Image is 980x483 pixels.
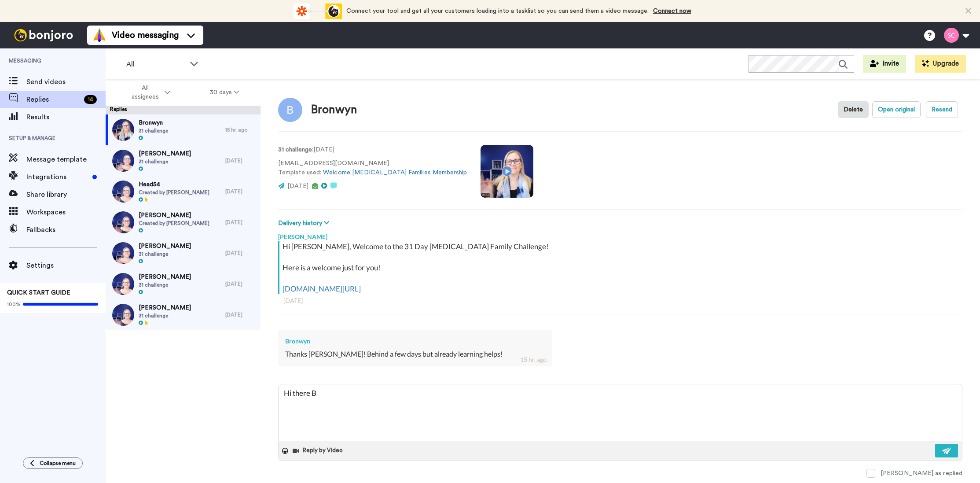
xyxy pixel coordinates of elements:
span: Share library [26,189,106,200]
a: [PERSON_NAME]31 challenge[DATE] [106,145,261,176]
span: 31 challenge [139,127,168,134]
div: Replies [106,106,261,114]
span: QUICK START GUIDE [7,290,70,296]
a: [PERSON_NAME]31 challenge[DATE] [106,299,261,330]
div: Hi [PERSON_NAME], Welcome to the 31 Day [MEDICAL_DATA] Family Challenge! Here is a welcome just f... [283,241,960,294]
div: Bronwyn [285,337,545,346]
div: [DATE] [225,157,256,164]
img: 14e50240-0749-4014-b0cb-2a30016a832f-thumb.jpg [112,304,134,326]
div: [DATE] [225,311,256,318]
span: 31 challenge [139,251,191,258]
img: 3900969a-d055-4dff-a80d-0c7e7e175917-thumb.jpg [112,273,134,295]
span: [DATE] [287,183,308,189]
button: Invite [863,55,906,73]
div: 14 [84,95,97,104]
img: send-white.svg [942,447,952,454]
div: [PERSON_NAME] [278,228,962,241]
span: [PERSON_NAME] [139,273,191,281]
span: [PERSON_NAME] [139,149,191,158]
span: Workspaces [26,207,106,218]
span: 31 challenge [139,281,191,288]
a: Welcome [MEDICAL_DATA] Families Membership [323,170,467,176]
img: vm-color.svg [92,28,106,42]
button: Reply by Video [292,444,345,457]
span: Bronwyn [139,118,168,127]
p: : [DATE] [278,145,467,155]
img: dac2b945-e15e-4e34-8860-b8ba4cc972f4-thumb.jpg [112,211,134,233]
span: All assignees [127,84,163,101]
img: ff1317af-7b42-47fb-a4a1-3d14ed2c6bc0-thumb.jpg [112,181,134,203]
a: [PERSON_NAME]Created by [PERSON_NAME][DATE] [106,207,261,238]
span: Collapse menu [40,460,76,467]
div: animation [294,4,342,19]
div: Thanks [PERSON_NAME]! Behind a few days but already learning helps! [285,349,545,359]
button: Upgrade [915,55,966,73]
div: [DATE] [283,296,957,305]
button: Resend [926,101,958,118]
div: 15 hr. ago [520,355,547,364]
div: [PERSON_NAME] as replied [881,469,962,478]
button: 30 days [190,85,259,100]
span: Fallbacks [26,225,106,235]
span: Message template [26,154,106,165]
a: Connect now [653,8,691,14]
span: Replies [26,94,81,105]
button: Delete [838,101,869,118]
a: Head54Created by [PERSON_NAME][DATE] [106,176,261,207]
span: Created by [PERSON_NAME] [139,189,209,196]
div: Bronwyn [311,103,357,116]
span: Video messaging [112,29,179,41]
span: 100% [7,301,21,308]
span: 31 challenge [139,312,191,319]
span: [PERSON_NAME] [139,211,209,220]
span: Integrations [26,172,89,182]
div: [DATE] [225,219,256,226]
img: Image of Bronwyn [278,98,302,122]
img: 4b9a5bd8-0465-4cc0-b297-e3c54a259126-thumb.jpg [112,150,134,172]
span: Send videos [26,77,106,87]
span: 31 challenge [139,158,191,165]
a: Bronwyn31 challenge15 hr. ago [106,114,261,145]
span: Connect your tool and get all your customers loading into a tasklist so you can send them a video... [346,8,649,14]
button: Delivery history [278,218,332,228]
a: [PERSON_NAME]31 challenge[DATE] [106,238,261,269]
span: Results [26,112,106,122]
img: 3e3730bd-7e69-4e03-8b7e-c050c91f8fac-thumb.jpg [112,242,134,264]
strong: 31 challenge [278,147,312,153]
span: Head54 [139,180,209,189]
span: [PERSON_NAME] [139,242,191,251]
span: All [126,59,185,70]
div: [DATE] [225,250,256,257]
textarea: Hi there [279,384,962,441]
p: [EMAIL_ADDRESS][DOMAIN_NAME] Template used: [278,159,467,177]
div: 15 hr. ago [225,126,256,133]
span: [PERSON_NAME] [139,303,191,312]
a: [PERSON_NAME]31 challenge[DATE] [106,269,261,299]
button: All assignees [107,80,190,105]
div: [DATE] [225,280,256,288]
span: Settings [26,260,106,271]
button: Open original [872,101,921,118]
button: Collapse menu [23,457,83,469]
img: c7a8aa82-ae1e-4bda-b809-ac54aa773da8-thumb.jpg [112,119,134,141]
div: [DATE] [225,188,256,195]
img: bj-logo-header-white.svg [11,29,77,41]
span: Created by [PERSON_NAME] [139,220,209,227]
a: [DOMAIN_NAME][URL] [283,284,361,293]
